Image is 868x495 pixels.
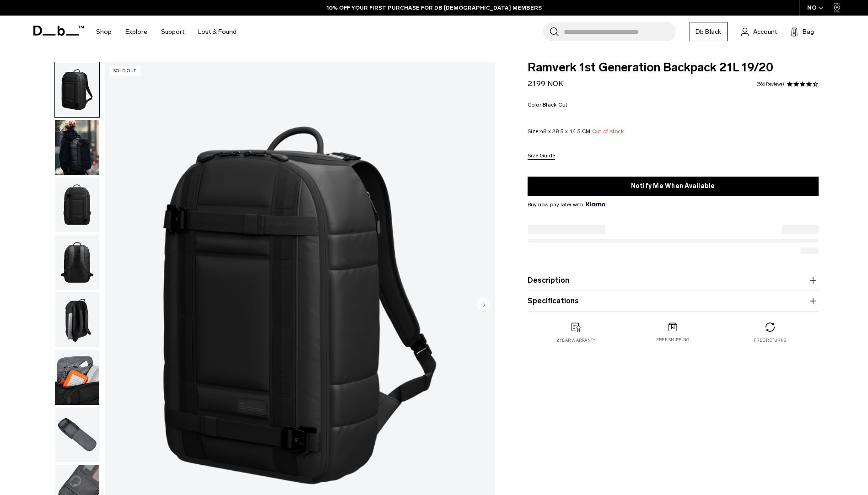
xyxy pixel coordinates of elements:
span: 48 x 28.5 x 14.5 CM [540,128,591,135]
button: TheRamverk21LBackpack-9_a2b6adf3-cbe3-476a-b180-7d008b07c41c.png [54,407,100,463]
button: Next slide [477,297,491,313]
button: Specifications [528,296,819,307]
img: Ramverk_21L__hallvardkolltveit_la_black_02757-Edit.jpg [55,120,99,175]
img: TheRamverk21LBackpack-11_967ec856-27b8-4b19-bd64-78cbaeb20301.png [55,178,99,232]
button: Ramverk_21L__hallvardkolltveit_la_black_02757-Edit.jpg [54,119,100,175]
img: {"height" => 20, "alt" => "Klarna"} [586,202,605,206]
a: Account [741,26,777,37]
p: Free returns [754,337,786,344]
img: TheRamverk21LBackpack-245E01_c3ec8037-9fa7-4afb-a143-5228d96d50b6.png [55,62,99,117]
span: Account [753,27,777,37]
a: Shop [96,16,112,48]
span: Ramverk 1st Generation Backpack 21L 19/20 [528,62,819,74]
button: Notify Me When Available [528,177,819,196]
img: TheRamverk21LBackpack-8_27576d3b-9933-47ee-be55-eec6de7e57f5.png [55,292,99,347]
span: Out of stock [592,128,624,135]
nav: Main Navigation [89,16,243,48]
legend: Color: [528,102,568,108]
button: TheRamverk21LBackpack-245E01_c3ec8037-9fa7-4afb-a143-5228d96d50b6.png [54,62,100,118]
a: 10% OFF YOUR FIRST PURCHASE FOR DB [DEMOGRAPHIC_DATA] MEMBERS [327,4,542,12]
button: TheRamverk21LBackpack-11_967ec856-27b8-4b19-bd64-78cbaeb20301.png [54,177,100,233]
span: Bag [803,27,814,37]
p: Sold Out [109,66,140,76]
a: Explore [125,16,147,48]
span: Buy now pay later with [528,200,605,209]
span: Black Out [543,102,567,108]
p: Free shipping [656,337,690,343]
legend: Size: [528,129,624,134]
p: 2 year warranty [556,337,596,344]
button: Size Guide [528,153,555,160]
a: Support [161,16,184,48]
img: TheRamverk21LBackpack-7_c251b1ae-4290-40a9-8a41-bfba503088f4.png [55,350,99,405]
button: TheRamverk21LBackpack-7_c251b1ae-4290-40a9-8a41-bfba503088f4.png [54,350,100,405]
img: TheRamverk21LBackpack-10_625bcb16-e626-4e73-949e-97152c95f957.png [55,235,99,290]
button: Description [528,275,819,286]
img: TheRamverk21LBackpack-9_a2b6adf3-cbe3-476a-b180-7d008b07c41c.png [55,408,99,463]
button: Bag [791,26,814,37]
a: Lost & Found [198,16,237,48]
span: 2.199 NOK [528,79,563,88]
button: TheRamverk21LBackpack-10_625bcb16-e626-4e73-949e-97152c95f957.png [54,234,100,290]
a: Db Black [690,22,728,41]
a: 566 reviews [756,82,784,86]
button: TheRamverk21LBackpack-8_27576d3b-9933-47ee-be55-eec6de7e57f5.png [54,292,100,348]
